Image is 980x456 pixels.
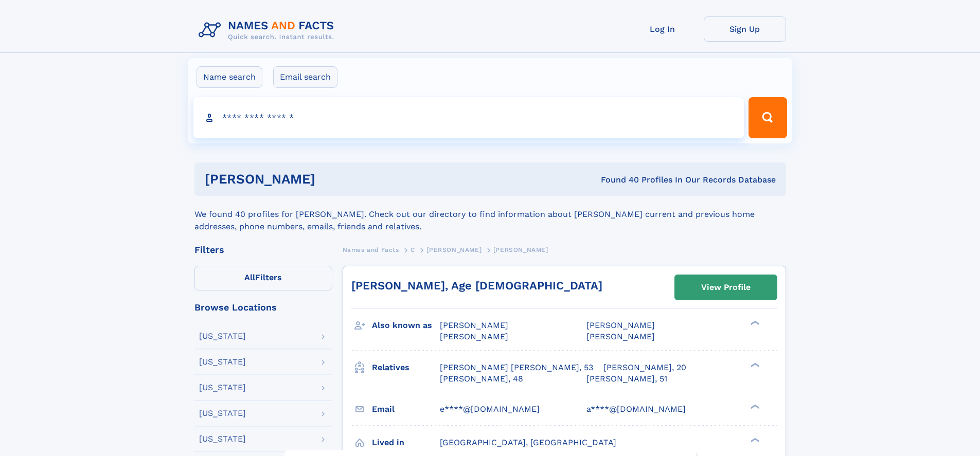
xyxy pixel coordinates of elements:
[194,245,332,254] div: Filters
[675,275,777,300] a: View Profile
[194,303,332,312] div: Browse Locations
[493,246,548,253] span: [PERSON_NAME]
[586,373,667,385] a: [PERSON_NAME], 51
[194,16,343,44] img: Logo Names and Facts
[749,97,787,138] button: Search Button
[748,361,760,368] div: ❯
[701,276,751,299] div: View Profile
[199,435,246,443] div: [US_STATE]
[440,373,523,385] a: [PERSON_NAME], 48
[199,358,246,366] div: [US_STATE]
[199,384,246,392] div: [US_STATE]
[586,320,655,330] span: [PERSON_NAME]
[199,409,246,417] div: [US_STATE]
[351,279,602,292] a: [PERSON_NAME], Age [DEMOGRAPHIC_DATA]
[440,320,508,330] span: [PERSON_NAME]
[199,332,246,340] div: [US_STATE]
[205,173,458,186] h1: [PERSON_NAME]
[372,434,440,451] h3: Lived in
[426,243,482,256] a: [PERSON_NAME]
[197,66,262,88] label: Name search
[411,243,415,256] a: C
[748,403,760,410] div: ❯
[621,16,704,42] a: Log In
[748,320,760,326] div: ❯
[458,174,776,186] div: Found 40 Profiles In Our Records Database
[603,362,686,373] a: [PERSON_NAME], 20
[193,97,744,138] input: search input
[194,196,786,233] div: We found 40 profiles for [PERSON_NAME]. Check out our directory to find information about [PERSON...
[411,246,415,253] span: C
[426,246,482,253] span: [PERSON_NAME]
[372,359,440,376] h3: Relatives
[440,362,593,373] a: [PERSON_NAME] [PERSON_NAME], 53
[440,437,616,447] span: [GEOGRAPHIC_DATA], [GEOGRAPHIC_DATA]
[586,332,655,341] span: [PERSON_NAME]
[704,16,786,42] a: Sign Up
[244,272,255,282] span: All
[440,332,508,341] span: [PERSON_NAME]
[273,66,337,88] label: Email search
[372,400,440,418] h3: Email
[748,436,760,443] div: ❯
[343,243,399,256] a: Names and Facts
[372,317,440,334] h3: Also known as
[194,266,332,290] label: Filters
